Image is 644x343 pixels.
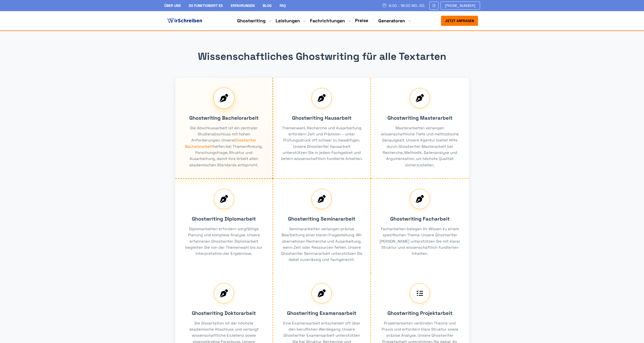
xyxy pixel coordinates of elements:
[237,18,265,24] a: Ghostwriting
[416,195,424,203] img: Ghostwriting icon
[281,215,363,222] h3: Ghostwriting Seminararbeit
[276,18,300,24] a: Leistungen
[164,3,181,8] a: Über uns
[175,50,469,63] h2: Wissenschaftliches Ghostwriting für alle Textarten
[185,138,256,149] a: Ghostwriter Bachelorarbeit
[189,3,223,8] a: So funktioniert es
[183,115,265,121] h3: Ghostwriting Bachelorarbeit
[416,289,424,297] img: Projektarbeit
[416,94,424,102] img: Ghostwriting icon
[318,195,326,203] img: Ghostwriting icon
[281,310,363,316] h3: Ghostwriting Examensarbeit
[441,16,478,26] button: Jetzt anfragen
[220,289,228,297] img: Ghostwriting icon
[441,2,480,10] a: [PHONE_NUMBER]
[166,17,203,25] img: logo ghostwriter-österreich
[318,289,326,297] img: Ghostwriting icon
[355,17,368,23] a: Preise
[263,3,272,8] a: Blog
[281,125,363,162] p: Themenwahl, Recherche und Ausarbeitung erfordern Zeit und Präzision – unter Prüfungsdruck oft sch...
[220,94,228,102] img: Ghostwriting icon
[183,226,265,257] p: Diplomarbeiten erfordern sorgfältige Planung und komplexe Analyse. Unsere erfahrenen Ghostwriter ...
[382,3,387,7] img: Schedule
[281,115,363,121] h3: Ghostwriting Hausarbeit
[445,4,476,8] span: [PHONE_NUMBER]
[183,310,265,316] h3: Ghostwriting Doktorarbeit
[379,215,461,222] h3: Ghostwriting Facharbeit
[318,94,326,102] img: Ghostwriting icon
[220,195,228,203] img: Ghostwriting icon
[378,18,405,24] a: Generatoren
[183,215,265,222] h3: Ghostwriting Diplomarbeit
[280,3,286,8] a: FAQ
[310,18,345,24] a: Fachrichtungen
[432,4,436,8] img: Email
[183,125,265,168] p: Die Abschlussarbeit ist ein zentraler Studienabschluss mit hohen Anforderungen. Unsere helfen bei...
[379,125,461,168] p: Masterarbeiten verlangen wissenschaftliche Tiefe und methodische Genauigkeit. Unsere Agentur biet...
[379,226,461,257] p: Facharbeiten belegen Ihr Wissen zu einem spezifischen Thema. Unsere Ghostwriter [PERSON_NAME] unt...
[231,3,255,8] a: Erfahrungen
[379,115,461,121] h3: Ghostwriting Masterarbeit
[389,4,425,8] span: 9:00 - 18:00 Mo.-So.
[281,226,363,263] p: Seminararbeiten verlangen präzise Bearbeitung einer klaren Fragestellung. Wir übernehmen Recherch...
[379,310,461,316] h3: Ghostwriting Projektarbeit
